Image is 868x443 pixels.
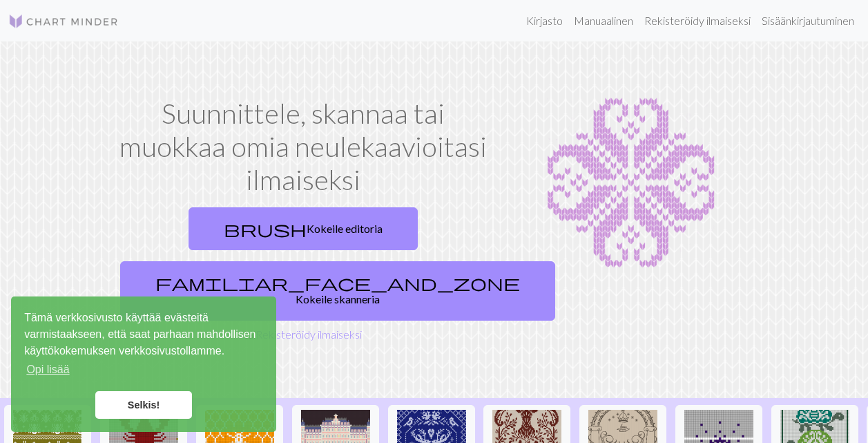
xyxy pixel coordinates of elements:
[24,359,72,380] a: Lue lisää evästeistä
[244,328,362,341] font: tai
[307,222,383,235] font: Kokeile editoria
[115,97,492,196] h1: Suunnittele, skannaa tai muokkaa omia neulekaavioitasi ilmaiseksi
[508,97,754,270] img: Esimerkki kaaviosta
[95,391,192,419] a: Hylkää evästeviesti
[120,261,555,321] a: Kokeile skanneria
[568,7,639,35] a: Manuaalinen
[255,328,362,341] a: Rekisteröidy ilmaiseksi
[639,7,756,35] a: Rekisteröidy ilmaiseksi
[11,296,276,432] div: Evästeiden suostumus
[224,219,307,238] span: brush
[189,207,418,250] a: Kokeile editoria
[8,13,119,30] img: Logo
[24,312,255,357] font: Tämä verkkosivusto käyttää evästeitä varmistaakseen, että saat parhaan mahdollisen käyttökokemuks...
[521,7,568,35] a: Kirjasto
[756,7,860,35] a: Sisäänkirjautuminen
[155,273,520,292] span: familiar_face_and_zone
[296,292,380,305] font: Kokeile skanneria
